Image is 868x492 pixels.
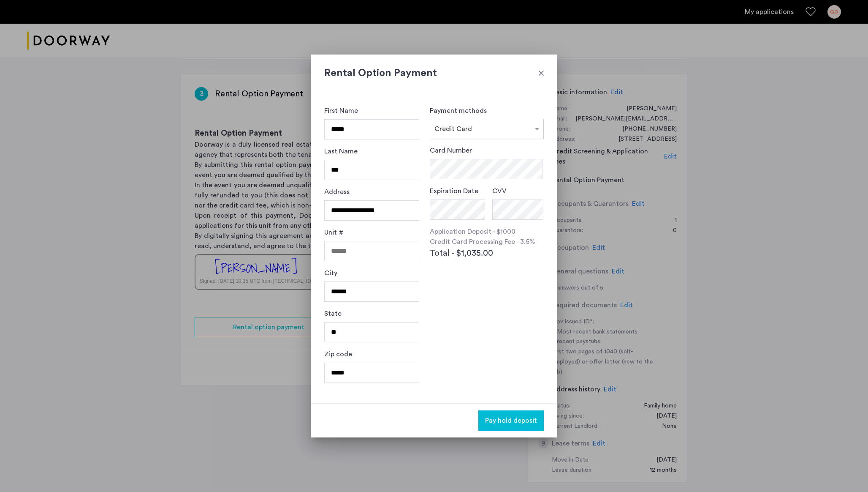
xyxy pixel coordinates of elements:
[324,309,342,319] label: State
[324,106,358,116] label: First Name
[485,415,537,426] span: Pay hold deposit
[430,237,544,247] p: Credit Card Processing Fee - 3.5%
[324,227,344,238] label: Unit #
[324,187,350,197] label: Address
[492,186,507,196] label: CVV
[430,107,487,114] label: Payment methods
[430,145,472,156] label: Card Number
[430,247,493,260] span: Total - $1,035.00
[324,146,358,156] label: Last Name
[430,186,478,196] label: Expiration Date
[324,66,544,81] h2: Rental Option Payment
[478,410,544,431] button: button
[324,349,352,359] label: Zip code
[324,268,337,278] label: City
[430,227,544,237] p: Application Deposit - $1000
